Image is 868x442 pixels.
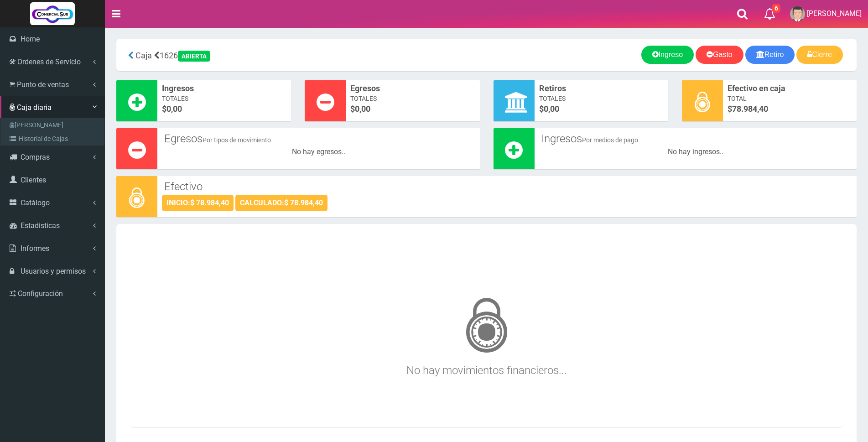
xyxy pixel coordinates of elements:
[728,94,852,103] span: Total
[807,9,862,18] span: [PERSON_NAME]
[539,103,664,115] span: $
[162,83,286,94] span: Ingresos
[539,94,664,103] span: Totales
[21,176,46,184] span: Clientes
[541,133,850,145] h3: Ingresos
[21,221,60,230] span: Estadisticas
[582,136,638,144] small: Por medios de pago
[162,94,286,103] span: Totales
[190,198,229,207] strong: $ 78.984,40
[544,104,559,114] font: 0,00
[772,4,780,13] span: 6
[17,57,81,66] span: Ordenes de Servicio
[17,103,52,112] span: Caja diaria
[3,132,104,146] a: Historial de Cajas
[696,46,743,64] a: Gasto
[135,286,838,376] h3: No hay movimientos financieros...
[3,118,104,132] a: [PERSON_NAME]
[284,198,323,207] strong: $ 78.984,40
[796,46,843,64] a: Cierre
[539,147,852,157] div: No hay ingresos..
[235,195,327,211] div: CALCULADO:
[21,198,50,207] span: Catálogo
[790,6,805,21] img: User Image
[745,46,795,64] a: Retiro
[135,51,152,60] span: Caja
[21,244,49,253] span: Informes
[162,103,286,115] span: $
[641,46,694,64] a: Ingreso
[350,94,475,103] span: Totales
[732,104,768,114] span: 78.984,40
[164,133,473,145] h3: Egresos
[350,83,475,94] span: Egresos
[350,103,475,115] span: $
[355,104,370,114] font: 0,00
[21,35,40,43] span: Home
[17,80,69,89] span: Punto de ventas
[18,289,63,298] span: Configuración
[728,103,852,115] span: $
[162,195,234,211] div: INICIO:
[162,147,475,157] div: No hay egresos..
[123,46,365,64] div: 1626
[178,51,210,62] div: ABIERTA
[21,153,50,161] span: Compras
[21,267,86,276] span: Usuarios y permisos
[166,104,182,114] font: 0,00
[164,181,850,192] h3: Efectivo
[539,83,664,94] span: Retiros
[728,83,852,94] span: Efectivo en caja
[203,136,271,144] small: Por tipos de movimiento
[30,2,75,25] img: Logo grande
